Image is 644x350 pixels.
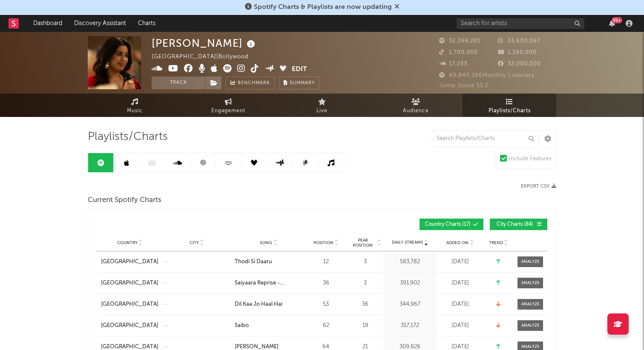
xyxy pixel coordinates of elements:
div: 36 [349,300,381,309]
a: Engagement [181,94,275,117]
span: Playlists/Charts [88,132,168,142]
div: Thodi Si Daaru [235,258,272,266]
span: Country [117,240,138,245]
span: Music [127,106,143,116]
button: City Charts(84) [490,219,547,230]
span: Current Spotify Charts [88,195,161,205]
span: Playlists/Charts [489,106,531,116]
a: Dil Kaa Jo Haal Hai [235,300,302,309]
span: 32,000,000 [498,61,541,67]
div: [DATE] [439,300,481,309]
span: Live [316,106,328,116]
span: Jump Score: 55.1 [439,83,488,88]
span: Spotify Charts & Playlists are now updating [254,4,392,11]
div: 18 [349,322,381,330]
span: Position [313,240,333,245]
button: Track [152,77,205,89]
a: Charts [132,15,161,32]
button: Country Charts(17) [420,219,483,230]
div: [DATE] [439,322,481,330]
div: 317,172 [385,322,434,330]
span: Dismiss [394,4,400,11]
span: Summary [290,81,315,85]
div: 391,902 [385,279,434,287]
span: 1,280,000 [498,50,537,55]
a: [GEOGRAPHIC_DATA] [101,322,158,330]
button: 99+ [609,20,615,27]
a: Thodi Si Daaru [235,258,302,266]
span: Country Charts ( 17 ) [425,222,471,227]
div: Include Features [509,154,552,164]
a: Benchmark [226,77,275,89]
span: Audience [403,106,429,116]
div: 36 [307,279,345,287]
span: Peak Position [349,238,376,248]
button: Edit [292,64,307,75]
input: Search for artists [457,18,584,29]
div: 583,782 [385,258,434,266]
a: [GEOGRAPHIC_DATA] [101,258,158,266]
div: 62 [307,322,345,330]
input: Search Playlists/Charts [432,130,538,147]
span: 17,233 [439,61,467,67]
a: [GEOGRAPHIC_DATA] [101,300,158,309]
button: Export CSV [521,184,556,189]
span: Song [260,240,272,245]
span: Engagement [211,106,245,116]
a: Audience [369,94,463,117]
span: Benchmark [238,78,270,88]
div: [DATE] [439,279,481,287]
button: Summary [279,77,319,89]
a: Music [88,94,181,117]
a: Saibo [235,322,302,330]
div: Dil Kaa Jo Haal Hai [235,300,282,309]
div: Saibo [235,322,249,330]
a: Playlists/Charts [463,94,556,117]
div: [GEOGRAPHIC_DATA] | Bollywood [152,52,259,62]
a: Dashboard [27,15,68,32]
a: Live [275,94,369,117]
span: 49,849,386 Monthly Listeners [439,73,535,78]
a: Discovery Assistant [68,15,132,32]
div: 3 [349,279,381,287]
a: Saiyaara Reprise - [DEMOGRAPHIC_DATA] [235,279,302,287]
div: [PERSON_NAME] [152,36,257,50]
div: 12 [307,258,345,266]
span: 33,600,067 [498,38,540,44]
div: 99 + [612,17,622,23]
span: 32,396,281 [439,38,480,44]
div: [DATE] [439,258,481,266]
span: City Charts ( 84 ) [495,222,535,227]
div: 344,967 [385,300,434,309]
span: Trend [489,240,503,245]
span: Daily Streams [392,239,423,246]
a: [GEOGRAPHIC_DATA] [101,279,158,287]
span: 1,700,000 [439,50,478,55]
div: 53 [307,300,345,309]
span: City [190,240,199,245]
span: Added On [446,240,469,245]
div: 3 [349,258,381,266]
